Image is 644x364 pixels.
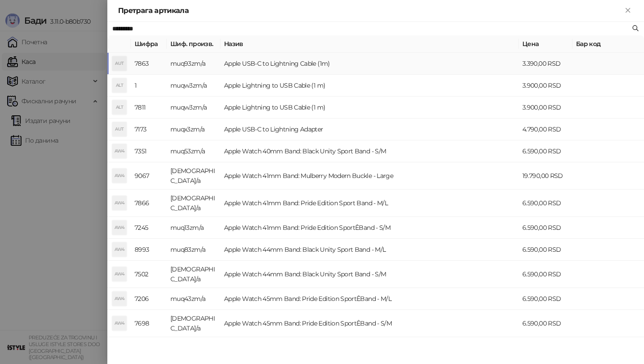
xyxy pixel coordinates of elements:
[519,261,572,288] td: 6.590,00 RSD
[112,316,127,330] div: AW4
[519,217,572,239] td: 6.590,00 RSD
[131,239,167,261] td: 8993
[112,100,127,114] div: ALT
[220,119,519,140] td: Apple USB-C to Lightning Adapter
[220,217,519,239] td: Apple Watch 41mm Band: Pride Edition SportÊBand - S/M
[220,35,519,53] th: Назив
[572,35,644,53] th: Бар код
[118,5,623,16] div: Претрага артикала
[220,162,519,190] td: Apple Watch 41mm Band: Mulberry Modern Buckle - Large
[131,288,167,310] td: 7206
[112,169,127,183] div: AW4
[167,261,220,288] td: [DEMOGRAPHIC_DATA]/a
[519,239,572,261] td: 6.590,00 RSD
[220,190,519,217] td: Apple Watch 41mm Band: Pride Edition Sport Band - M/L
[220,140,519,162] td: Apple Watch 40mm Band: Black Unity Sport Band - S/M
[220,288,519,310] td: Apple Watch 45mm Band: Pride Edition SportÊBand - M/L
[220,75,519,97] td: Apple Lightning to USB Cable (1 m)
[131,35,167,53] th: Шифра
[519,53,572,75] td: 3.390,00 RSD
[112,267,127,281] div: AW4
[112,292,127,306] div: AW4
[131,140,167,162] td: 7351
[519,288,572,310] td: 6.590,00 RSD
[131,162,167,190] td: 9067
[112,196,127,210] div: AW4
[519,97,572,119] td: 3.900,00 RSD
[167,217,220,239] td: muq13zm/a
[220,97,519,119] td: Apple Lightning to USB Cable (1 m)
[167,239,220,261] td: muq83zm/a
[167,162,220,190] td: [DEMOGRAPHIC_DATA]/a
[167,288,220,310] td: muq43zm/a
[112,242,127,257] div: AW4
[131,310,167,337] td: 7698
[131,75,167,97] td: 1
[167,140,220,162] td: muq53zm/a
[220,239,519,261] td: Apple Watch 44mm Band: Black Unity Sport Band - M/L
[623,5,633,16] button: Close
[167,119,220,140] td: muqx3zm/a
[112,122,127,136] div: AUT
[167,190,220,217] td: [DEMOGRAPHIC_DATA]/a
[519,140,572,162] td: 6.590,00 RSD
[519,162,572,190] td: 19.790,00 RSD
[167,75,220,97] td: muqw3zm/a
[131,261,167,288] td: 7502
[220,310,519,337] td: Apple Watch 45mm Band: Pride Edition SportÊBand - S/M
[131,53,167,75] td: 7863
[519,75,572,97] td: 3.900,00 RSD
[112,56,127,71] div: AUT
[112,220,127,235] div: AW4
[131,217,167,239] td: 7245
[131,190,167,217] td: 7866
[220,53,519,75] td: Apple USB-C to Lightning Cable (1m)
[519,119,572,140] td: 4.790,00 RSD
[131,97,167,119] td: 7811
[220,261,519,288] td: Apple Watch 44mm Band: Black Unity Sport Band - S/M
[167,97,220,119] td: muqw3zm/a
[519,310,572,337] td: 6.590,00 RSD
[112,78,127,93] div: ALT
[519,35,572,53] th: Цена
[167,53,220,75] td: muq93zm/a
[519,190,572,217] td: 6.590,00 RSD
[131,119,167,140] td: 7173
[112,144,127,158] div: AW4
[167,35,220,53] th: Шиф. произв.
[167,310,220,337] td: [DEMOGRAPHIC_DATA]/a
